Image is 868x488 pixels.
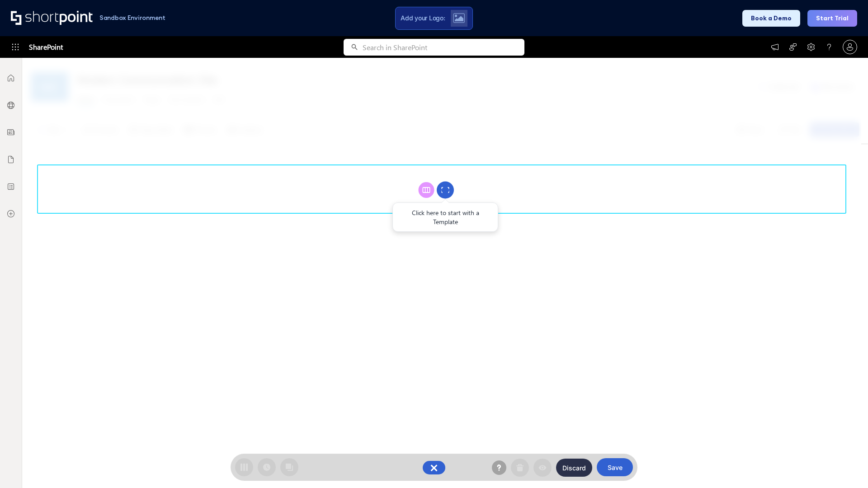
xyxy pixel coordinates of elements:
[363,39,524,56] input: Search in SharePoint
[556,459,592,477] button: Discard
[99,15,165,20] h1: Sandbox Environment
[29,36,63,58] span: SharePoint
[807,10,857,27] button: Start Trial
[401,14,445,22] span: Add your Logo:
[453,13,465,23] img: Upload logo
[597,458,633,476] button: Save
[823,445,868,488] iframe: Chat Widget
[742,10,800,27] button: Book a Demo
